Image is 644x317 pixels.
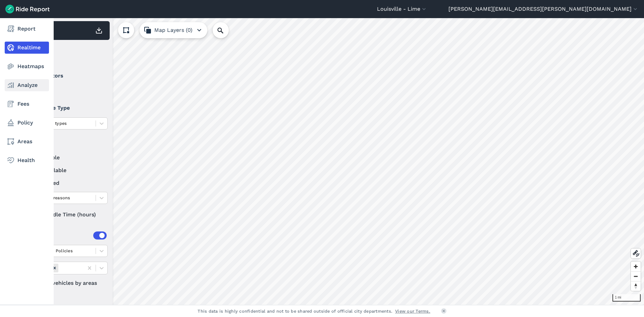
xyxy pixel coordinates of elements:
[5,98,49,110] a: Fees
[21,18,644,305] canvas: Map
[27,66,107,85] summary: Operators
[5,42,49,54] a: Realtime
[27,209,108,221] div: Idle Time (hours)
[612,294,641,302] div: 1 mi
[27,166,108,174] label: unavailable
[631,271,641,281] button: Zoom out
[377,5,427,13] button: Louisville - Lime
[213,22,239,38] input: Search Location or Vehicles
[140,22,207,38] button: Map Layers (0)
[27,135,107,154] summary: Status
[27,226,107,245] summary: Areas
[5,117,49,129] a: Policy
[448,5,639,13] button: [PERSON_NAME][EMAIL_ADDRESS][PERSON_NAME][DOMAIN_NAME]
[5,136,49,148] a: Areas
[36,231,107,240] div: Areas
[631,262,641,271] button: Zoom in
[27,179,108,187] label: reserved
[24,43,110,64] div: Filter
[27,279,108,287] label: Filter vehicles by areas
[5,23,49,35] a: Report
[5,154,49,166] a: Health
[631,281,641,291] button: Reset bearing to north
[27,154,108,162] label: available
[5,5,50,13] img: Ride Report
[27,99,107,117] summary: Vehicle Type
[5,60,49,72] a: Heatmaps
[27,85,108,93] label: Lime
[395,308,430,314] a: View our Terms.
[5,79,49,91] a: Analyze
[51,264,58,272] div: Remove Areas (8)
